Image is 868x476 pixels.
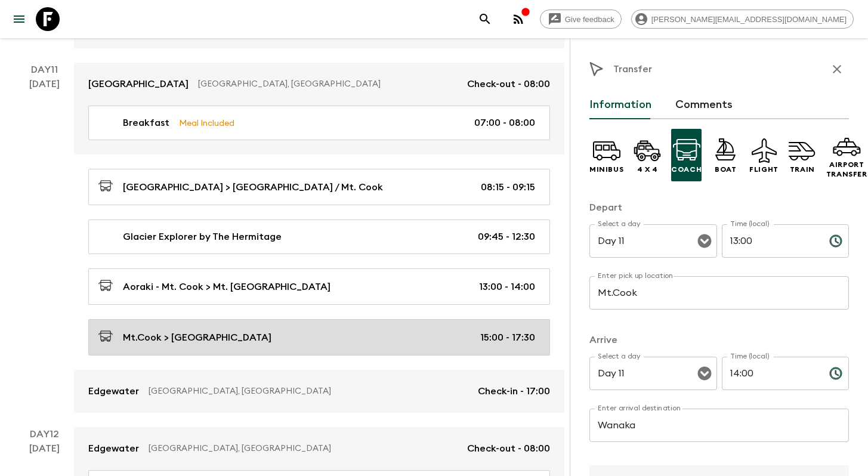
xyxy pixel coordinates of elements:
[467,77,550,91] p: Check-out - 08:00
[598,219,640,229] label: Select a day
[474,116,535,130] p: 07:00 - 08:00
[730,219,769,229] label: Time (local)
[722,357,820,390] input: hh:mm
[749,165,779,174] p: Flight
[696,365,713,382] button: Open
[589,165,623,174] p: Minibus
[88,220,550,254] a: Glacier Explorer by The Hermitage09:45 - 12:30
[149,385,468,397] p: [GEOGRAPHIC_DATA], [GEOGRAPHIC_DATA]
[589,91,651,119] button: Information
[613,62,652,76] p: Transfer
[74,63,564,106] a: [GEOGRAPHIC_DATA][GEOGRAPHIC_DATA], [GEOGRAPHIC_DATA]Check-out - 08:00
[589,200,849,215] p: Depart
[123,280,330,294] p: Aoraki - Mt. Cook > Mt. [GEOGRAPHIC_DATA]
[29,77,60,413] div: [DATE]
[558,15,621,24] span: Give feedback
[631,10,854,29] div: [PERSON_NAME][EMAIL_ADDRESS][DOMAIN_NAME]
[74,427,564,470] a: Edgewater[GEOGRAPHIC_DATA], [GEOGRAPHIC_DATA]Check-out - 08:00
[14,63,74,77] p: Day 11
[88,384,139,398] p: Edgewater
[637,165,658,174] p: 4 x 4
[598,403,681,413] label: Enter arrival destination
[481,180,535,194] p: 08:15 - 09:15
[14,427,74,441] p: Day 12
[198,78,458,90] p: [GEOGRAPHIC_DATA], [GEOGRAPHIC_DATA]
[696,233,713,249] button: Open
[478,384,550,398] p: Check-in - 17:00
[479,280,535,294] p: 13:00 - 14:00
[88,169,550,205] a: [GEOGRAPHIC_DATA] > [GEOGRAPHIC_DATA] / Mt. Cook08:15 - 09:15
[824,229,848,253] button: Choose time, selected time is 1:00 PM
[74,370,564,413] a: Edgewater[GEOGRAPHIC_DATA], [GEOGRAPHIC_DATA]Check-in - 17:00
[722,224,820,258] input: hh:mm
[467,441,550,456] p: Check-out - 08:00
[123,180,383,194] p: [GEOGRAPHIC_DATA] > [GEOGRAPHIC_DATA] / Mt. Cook
[473,7,497,31] button: search adventures
[7,7,31,31] button: menu
[88,77,189,91] p: [GEOGRAPHIC_DATA]
[179,116,234,129] p: Meal Included
[540,10,622,29] a: Give feedback
[88,268,550,305] a: Aoraki - Mt. Cook > Mt. [GEOGRAPHIC_DATA]13:00 - 14:00
[671,165,702,174] p: Coach
[790,165,815,174] p: Train
[589,333,849,347] p: Arrive
[478,230,535,244] p: 09:45 - 12:30
[88,441,139,456] p: Edgewater
[123,116,169,130] p: Breakfast
[730,351,769,361] label: Time (local)
[480,330,535,345] p: 15:00 - 17:30
[826,160,867,179] p: Airport Transfer
[123,230,282,244] p: Glacier Explorer by The Hermitage
[598,271,674,281] label: Enter pick up location
[824,361,848,385] button: Choose time, selected time is 2:00 PM
[645,15,853,24] span: [PERSON_NAME][EMAIL_ADDRESS][DOMAIN_NAME]
[675,91,733,119] button: Comments
[715,165,736,174] p: Boat
[123,330,271,345] p: Mt.Cook > [GEOGRAPHIC_DATA]
[88,319,550,356] a: Mt.Cook > [GEOGRAPHIC_DATA]15:00 - 17:30
[149,443,458,455] p: [GEOGRAPHIC_DATA], [GEOGRAPHIC_DATA]
[88,106,550,140] a: BreakfastMeal Included07:00 - 08:00
[598,351,640,361] label: Select a day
